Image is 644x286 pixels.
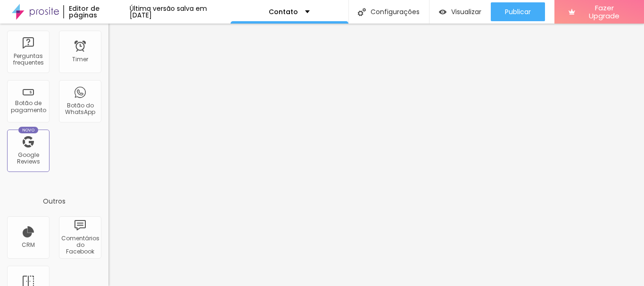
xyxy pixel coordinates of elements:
[269,8,298,15] p: Contato
[451,8,481,16] span: Visualizar
[439,8,446,16] img: view-1.svg
[22,242,35,248] div: CRM
[130,5,231,18] div: Última versão salva em [DATE]
[61,235,99,255] div: Comentários do Facebook
[61,102,99,116] div: Botão do WhatsApp
[579,4,630,20] span: Fazer Upgrade
[108,24,644,286] iframe: Editor
[491,2,545,21] button: Publicar
[18,127,39,133] div: Novo
[9,152,47,165] div: Google Reviews
[9,100,47,114] div: Botão de pagamento
[358,8,366,16] img: Icone
[429,2,491,21] button: Visualizar
[505,8,531,16] span: Publicar
[63,5,129,18] div: Editor de páginas
[9,53,47,66] div: Perguntas frequentes
[72,56,88,63] div: Timer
